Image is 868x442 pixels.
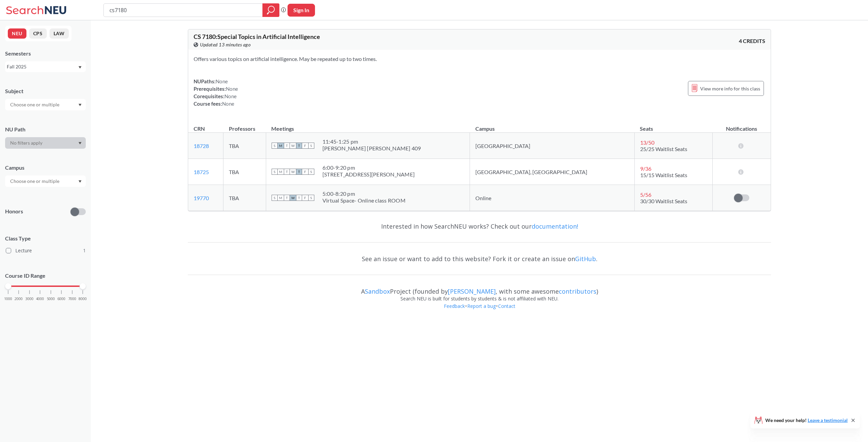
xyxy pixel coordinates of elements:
a: 19770 [194,195,209,201]
input: Choose one or multiple [7,101,64,109]
span: S [308,169,314,175]
div: Campus [5,164,86,171]
span: T [296,195,302,201]
span: S [272,169,278,175]
p: Honors [5,208,23,215]
button: NEU [8,28,26,39]
div: CRN [194,125,205,132]
span: M [278,169,284,175]
svg: Dropdown arrow [78,180,82,183]
p: Course ID Range [5,272,86,280]
td: Online [470,185,634,211]
span: 13 / 50 [640,139,654,146]
div: Dropdown arrow [5,137,86,149]
span: S [308,143,314,149]
span: W [290,169,296,175]
span: 15/15 Waitlist Seats [640,172,687,178]
td: [GEOGRAPHIC_DATA] [470,133,634,159]
div: [PERSON_NAME] [PERSON_NAME] 409 [322,145,421,152]
a: Leave a testimonial [808,417,848,423]
span: 2000 [15,297,23,301]
a: Sandbox [365,287,390,295]
span: None [222,101,234,107]
span: Updated 13 minutes ago [200,41,251,48]
span: 1000 [4,297,12,301]
a: Feedback [443,303,465,309]
div: Search NEU is built for students by students & is not affiliated with NEU. [188,295,771,302]
span: W [290,195,296,201]
span: F [302,169,308,175]
button: Sign In [288,4,315,17]
span: 3000 [25,297,34,301]
th: Campus [470,118,634,133]
span: 6000 [57,297,65,301]
span: None [226,86,238,92]
span: View more info for this class [700,84,760,93]
div: See an issue or want to add to this website? Fork it or create an issue on . [188,249,771,269]
a: documentation! [532,222,578,230]
a: GitHub [575,255,596,263]
td: [GEOGRAPHIC_DATA], [GEOGRAPHIC_DATA] [470,159,634,185]
span: 8000 [79,297,87,301]
span: None [224,93,237,99]
label: Lecture [6,246,86,255]
th: Seats [634,118,712,133]
th: Meetings [266,118,470,133]
span: 4 CREDITS [739,37,765,45]
span: T [296,143,302,149]
td: TBA [223,133,266,159]
span: 5000 [47,297,55,301]
div: A Project (founded by , with some awesome ) [188,281,771,295]
span: F [302,195,308,201]
input: Choose one or multiple [7,177,64,185]
div: [STREET_ADDRESS][PERSON_NAME] [322,171,415,178]
td: TBA [223,185,266,211]
span: T [284,143,290,149]
span: 30/30 Waitlist Seats [640,198,687,204]
div: 6:00 - 9:20 pm [322,164,415,171]
span: M [278,195,284,201]
div: Dropdown arrow [5,175,86,187]
span: T [296,169,302,175]
svg: magnifying glass [267,5,275,15]
div: Semesters [5,50,86,57]
th: Professors [223,118,266,133]
span: W [290,143,296,149]
a: Contact [498,303,516,309]
span: None [216,78,228,84]
span: We need your help! [765,418,848,423]
span: F [302,143,308,149]
div: Interested in how SearchNEU works? Check out our [188,216,771,236]
a: 18728 [194,143,209,149]
td: TBA [223,159,266,185]
span: S [308,195,314,201]
span: CS 7180 : Special Topics in Artificial Intelligence [194,33,320,40]
svg: Dropdown arrow [78,142,82,145]
span: 9 / 36 [640,165,651,172]
span: Class Type [5,235,86,242]
div: magnifying glass [262,3,279,17]
span: 25/25 Waitlist Seats [640,146,687,152]
span: 4000 [36,297,44,301]
button: CPS [29,28,47,39]
div: NU Path [5,126,86,133]
div: Fall 2025 [7,63,78,70]
div: Fall 2025Dropdown arrow [5,61,86,72]
input: Class, professor, course number, "phrase" [109,4,258,16]
div: Subject [5,87,86,95]
div: 11:45 - 1:25 pm [322,138,421,145]
svg: Dropdown arrow [78,104,82,106]
span: 5 / 56 [640,191,651,198]
a: contributors [559,287,596,295]
a: Report a bug [467,303,496,309]
div: Virtual Space- Online class ROOM [322,197,406,204]
button: LAW [50,28,69,39]
a: [PERSON_NAME] [448,287,496,295]
svg: Dropdown arrow [78,66,82,69]
th: Notifications [712,118,771,133]
div: • • [188,302,771,320]
span: T [284,169,290,175]
span: S [272,143,278,149]
span: 1 [83,247,86,254]
div: NUPaths: Prerequisites: Corequisites: Course fees: [194,78,238,107]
